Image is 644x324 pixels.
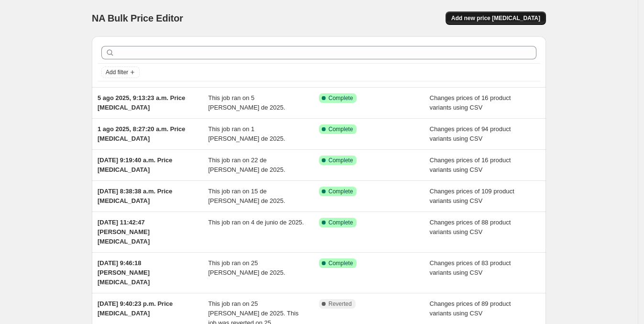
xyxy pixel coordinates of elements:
span: This job ran on 25 [PERSON_NAME] de 2025. [208,259,285,276]
span: Changes prices of 83 product variants using CSV [430,259,511,276]
span: Changes prices of 109 product variants using CSV [430,188,514,204]
button: Add filter [101,67,140,78]
span: Complete [328,94,353,102]
button: Add new price [MEDICAL_DATA] [446,11,546,25]
span: Complete [328,156,353,164]
span: This job ran on 5 [PERSON_NAME] de 2025. [208,94,285,111]
span: 5 ago 2025, 9:13:23 a.m. Price [MEDICAL_DATA] [98,94,186,111]
span: NA Bulk Price Editor [92,13,183,23]
span: Changes prices of 88 product variants using CSV [430,219,511,235]
span: Complete [328,259,353,267]
span: 1 ago 2025, 8:27:20 a.m. Price [MEDICAL_DATA] [98,125,186,142]
span: Complete [328,188,353,195]
span: Changes prices of 89 product variants using CSV [430,300,511,317]
span: Changes prices of 94 product variants using CSV [430,125,511,142]
span: Add new price [MEDICAL_DATA] [451,14,540,22]
span: [DATE] 9:40:23 p.m. Price [MEDICAL_DATA] [98,300,173,317]
span: Changes prices of 16 product variants using CSV [430,156,511,173]
span: Add filter [106,68,128,76]
span: This job ran on 22 de [PERSON_NAME] de 2025. [208,156,285,173]
span: Complete [328,219,353,226]
span: This job ran on 4 de junio de 2025. [208,219,304,226]
span: [DATE] 9:46:18 [PERSON_NAME] [MEDICAL_DATA] [98,259,150,286]
span: [DATE] 11:42:47 [PERSON_NAME] [MEDICAL_DATA] [98,219,150,245]
span: Reverted [328,300,352,308]
span: This job ran on 1 [PERSON_NAME] de 2025. [208,125,285,142]
span: Complete [328,125,353,133]
span: Changes prices of 16 product variants using CSV [430,94,511,111]
span: This job ran on 15 de [PERSON_NAME] de 2025. [208,188,285,204]
span: [DATE] 8:38:38 a.m. Price [MEDICAL_DATA] [98,188,173,204]
span: [DATE] 9:19:40 a.m. Price [MEDICAL_DATA] [98,156,173,173]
